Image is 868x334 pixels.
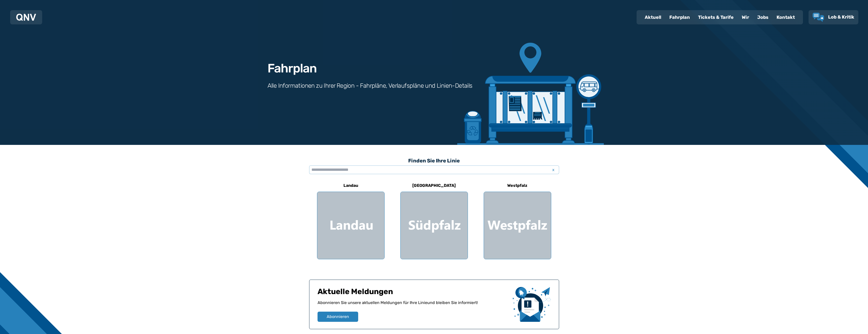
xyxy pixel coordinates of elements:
span: x [550,167,557,173]
a: Lob & Kritik [813,13,854,22]
span: Lob & Kritik [828,14,854,20]
h6: [GEOGRAPHIC_DATA] [410,181,458,190]
img: QNV Logo [16,14,36,21]
a: Jobs [753,11,772,24]
a: Tickets & Tarife [694,11,738,24]
a: Aktuell [641,11,665,24]
a: Fahrplan [665,11,694,24]
a: Landau Region Landau [317,179,385,259]
h3: Finden Sie Ihre Linie [309,155,559,166]
a: [GEOGRAPHIC_DATA] Region Südpfalz [400,179,468,259]
img: newsletter [513,287,551,322]
h6: Westpfalz [505,181,529,190]
a: Wir [738,11,753,24]
a: Kontakt [772,11,799,24]
a: Westpfalz Region Westpfalz [484,179,551,259]
button: Abonnieren [318,312,358,322]
a: QNV Logo [16,12,36,22]
p: Abonnieren Sie unsere aktuellen Meldungen für Ihre Linie und bleiben Sie informiert! [318,300,509,312]
h6: Landau [341,181,360,190]
h3: Alle Informationen zu Ihrer Region - Fahrpläne, Verlaufspläne und Linien-Details [267,82,472,90]
h1: Aktuelle Meldungen [318,287,509,300]
span: Abonnieren [327,314,349,320]
h1: Fahrplan [267,62,317,74]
